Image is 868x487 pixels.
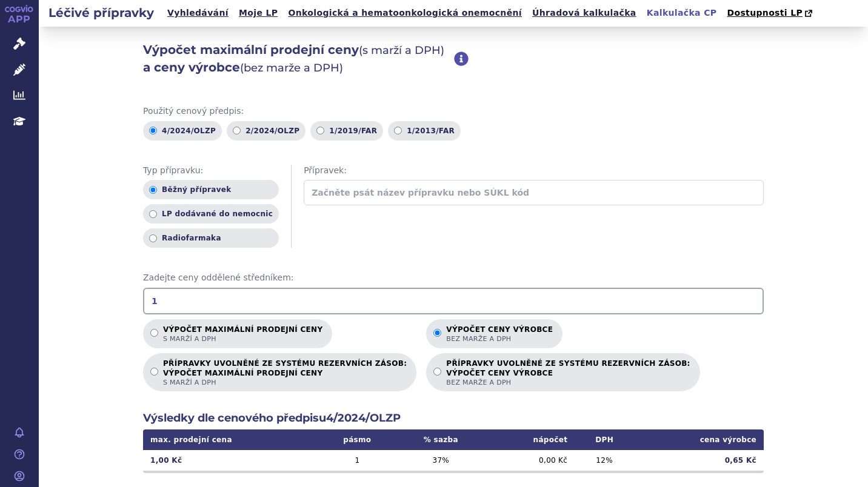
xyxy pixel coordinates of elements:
[723,5,818,22] a: Dostupnosti LP
[634,450,764,471] td: 0,65 Kč
[575,429,634,450] th: DPH
[163,325,322,343] p: Výpočet maximální prodejní ceny
[433,329,441,337] input: Výpočet ceny výrobcebez marže a DPH
[163,378,407,387] span: s marží a DPH
[316,127,324,134] input: 1/2019/FAR
[150,368,158,376] input: PŘÍPRAVKY UVOLNĚNÉ ZE SYSTÉMU REZERVNÍCH ZÁSOB:VÝPOČET MAXIMÁLNÍ PRODEJNÍ CENYs marží a DPH
[396,429,486,450] th: % sazba
[433,368,441,376] input: PŘÍPRAVKY UVOLNĚNÉ ZE SYSTÉMU REZERVNÍCH ZÁSOB:VÝPOČET CENY VÝROBCEbez marže a DPH
[149,210,157,218] input: LP dodávané do nemocnic
[446,359,690,387] p: PŘÍPRAVKY UVOLNĚNÉ ZE SYSTÉMU REZERVNÍCH ZÁSOB:
[319,450,396,471] td: 1
[143,450,319,471] td: 1,00 Kč
[304,165,764,177] span: Přípravek:
[164,5,232,21] a: Vyhledávání
[319,429,396,450] th: pásmo
[143,121,222,141] label: 4/2024/OLZP
[486,429,575,450] th: nápočet
[143,165,279,177] span: Typ přípravku:
[643,5,721,21] a: Kalkulačka CP
[149,186,157,194] input: Běžný přípravek
[163,334,322,343] span: s marží a DPH
[575,450,634,471] td: 12 %
[143,429,319,450] th: max. prodejní cena
[143,288,764,314] input: Zadejte ceny oddělené středníkem
[310,121,383,141] label: 1/2019/FAR
[446,325,553,343] p: Výpočet ceny výrobce
[233,127,241,134] input: 2/2024/OLZP
[149,127,157,134] input: 4/2024/OLZP
[143,411,764,426] h2: Výsledky dle cenového předpisu 4/2024/OLZP
[240,61,343,75] span: (bez marže a DPH)
[304,180,764,205] input: Začněte psát název přípravku nebo SÚKL kód
[150,329,158,337] input: Výpočet maximální prodejní cenys marží a DPH
[446,378,690,387] span: bez marže a DPH
[388,121,461,141] label: 1/2013/FAR
[163,359,407,387] p: PŘÍPRAVKY UVOLNĚNÉ ZE SYSTÉMU REZERVNÍCH ZÁSOB:
[143,204,279,224] label: LP dodávané do nemocnic
[143,272,764,284] span: Zadejte ceny oddělené středníkem:
[143,41,454,76] h2: Výpočet maximální prodejní ceny a ceny výrobce
[163,368,407,378] strong: VÝPOČET MAXIMÁLNÍ PRODEJNÍ CENY
[149,234,157,242] input: Radiofarmaka
[39,4,164,21] h2: Léčivé přípravky
[446,368,690,378] strong: VÝPOČET CENY VÝROBCE
[235,5,281,21] a: Moje LP
[143,180,279,199] label: Běžný přípravek
[394,127,402,134] input: 1/2013/FAR
[634,429,764,450] th: cena výrobce
[359,44,444,57] span: (s marží a DPH)
[143,228,279,248] label: Radiofarmaka
[446,334,553,343] span: bez marže a DPH
[529,5,640,21] a: Úhradová kalkulačka
[727,8,803,18] span: Dostupnosti LP
[143,105,764,118] span: Použitý cenový předpis:
[486,450,575,471] td: 0,00 Kč
[284,5,526,21] a: Onkologická a hematoonkologická onemocnění
[227,121,305,141] label: 2/2024/OLZP
[396,450,486,471] td: 37 %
